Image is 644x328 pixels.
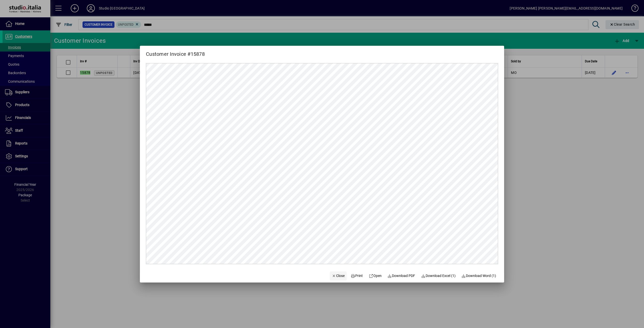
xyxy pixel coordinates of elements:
[351,273,363,278] span: Print
[462,273,496,278] span: Download Word (1)
[332,273,345,278] span: Close
[330,271,347,280] button: Close
[349,271,365,280] button: Print
[388,273,415,278] span: Download PDF
[367,271,384,280] a: Open
[460,271,498,280] button: Download Word (1)
[140,46,211,58] h2: Customer Invoice #15878
[421,273,456,278] span: Download Excel (1)
[369,273,382,278] span: Open
[419,271,458,280] button: Download Excel (1)
[386,271,417,280] a: Download PDF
